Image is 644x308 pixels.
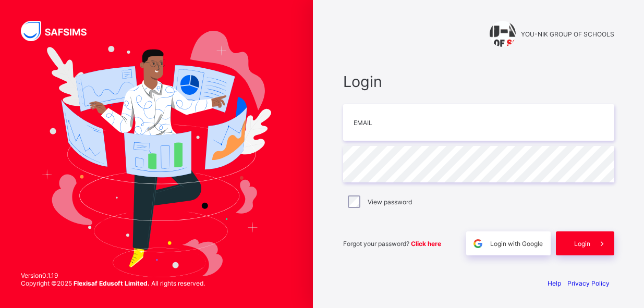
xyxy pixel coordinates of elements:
[567,279,610,287] a: Privacy Policy
[21,21,99,41] img: SAFSIMS Logo
[74,279,150,287] strong: Flexisaf Edusoft Limited.
[21,279,205,287] span: Copyright © 2025 All rights reserved.
[368,198,412,206] label: View password
[21,272,205,279] span: Version 0.1.19
[343,240,441,248] span: Forgot your password?
[548,279,561,287] a: Help
[574,240,590,248] span: Login
[472,238,484,250] img: google.396cfc9801f0270233282035f929180a.svg
[521,30,614,38] span: YOU-NIK GROUP OF SCHOOLS
[343,72,614,91] span: Login
[490,240,543,248] span: Login with Google
[411,240,441,248] a: Click here
[42,31,271,277] img: Hero Image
